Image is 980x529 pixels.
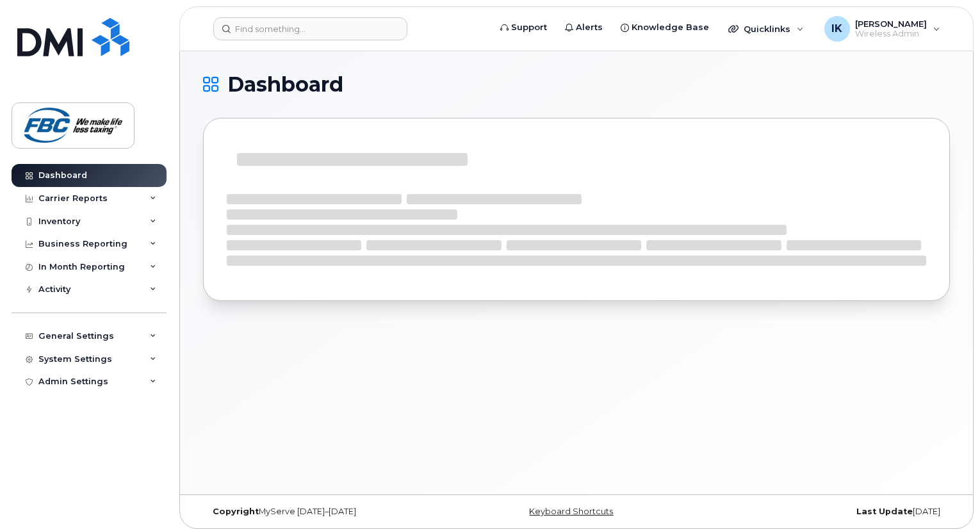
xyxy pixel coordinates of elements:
strong: Copyright [213,507,259,516]
div: MyServe [DATE]–[DATE] [203,507,452,517]
div: [DATE] [701,507,950,517]
span: Dashboard [227,75,343,94]
strong: Last Update [856,507,913,516]
a: Keyboard Shortcuts [529,507,613,516]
